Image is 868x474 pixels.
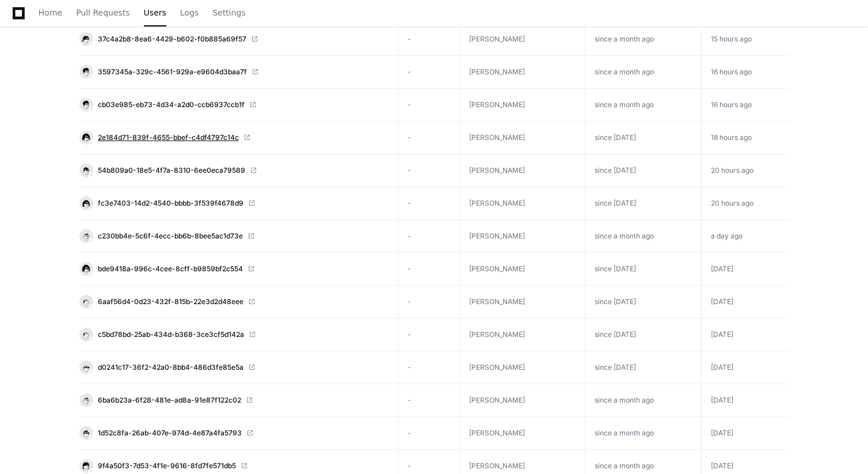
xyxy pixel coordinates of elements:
[585,220,701,253] td: since a month ago
[459,384,585,417] td: [PERSON_NAME]
[398,286,459,318] td: -
[98,67,247,77] span: 3597345a-329c-4561-929a-e9604d3baa7f
[81,33,92,44] img: 2.svg
[398,351,459,384] td: -
[585,417,701,450] td: since a month ago
[701,23,789,56] td: 15 hours ago
[398,23,459,56] td: -
[79,65,389,79] a: 3597345a-329c-4561-929a-e9604d3baa7f
[79,393,389,407] a: 6ba6b23a-6f28-481e-ad8a-91e87f122c02
[459,56,585,89] td: [PERSON_NAME]
[398,417,459,450] td: -
[79,426,389,440] a: 1d52c8fa-26ab-407e-974d-4e87a4fa5793
[459,220,585,253] td: [PERSON_NAME]
[81,296,92,307] img: 10.svg
[79,98,389,112] a: cb03e985-eb73-4d34-a2d0-ccb6937ccb1f
[79,164,389,177] a: 54b809a0-18e5-4f7a-8310-6ee0eca79589
[459,253,585,286] td: [PERSON_NAME]
[701,89,789,122] td: 16 hours ago
[81,165,92,176] img: 12.svg
[398,56,459,89] td: -
[79,32,389,46] a: 37c4a2b8-8ea6-4429-b602-f0b885a69f57
[79,328,389,342] a: c5bd78bd-25ab-434d-b368-3ce3cf5d142a
[144,9,166,16] span: Users
[585,122,701,154] td: since [DATE]
[701,351,789,384] td: [DATE]
[701,122,789,154] td: 18 hours ago
[79,361,389,374] a: d0241c17-36f2-42a0-8bb4-486d3fe85e5a
[585,253,701,286] td: since [DATE]
[585,56,701,89] td: since a month ago
[398,122,459,154] td: -
[701,318,789,351] td: [DATE]
[39,9,62,16] span: Home
[701,56,789,89] td: 16 hours ago
[98,396,241,405] span: 6ba6b23a-6f28-481e-ad8a-91e87f122c02
[98,232,243,241] span: c230bb4e-5c6f-4ecc-bb6b-8bee5ac1d73e
[212,9,245,16] span: Settings
[459,417,585,450] td: [PERSON_NAME]
[81,362,92,373] img: 9.svg
[398,154,459,187] td: -
[459,89,585,122] td: [PERSON_NAME]
[98,264,243,274] span: bde9418a-996c-4cee-8cff-b9859bf2c554
[79,459,389,473] a: 9f4a50f3-7d53-4f1e-9616-8fd7fe571db5
[180,9,199,16] span: Logs
[79,295,389,309] a: 6aaf56d4-0d23-432f-815b-22e3d2d48eee
[585,187,701,220] td: since [DATE]
[98,429,242,438] span: 1d52c8fa-26ab-407e-974d-4e87a4fa5793
[98,461,236,471] span: 9f4a50f3-7d53-4f1e-9616-8fd7fe571db5
[81,460,92,471] img: 1.svg
[701,220,789,253] td: a day ago
[459,286,585,318] td: [PERSON_NAME]
[76,9,130,16] span: Pull Requests
[398,187,459,220] td: -
[585,89,701,122] td: since a month ago
[701,384,789,417] td: [DATE]
[701,154,789,187] td: 20 hours ago
[585,23,701,56] td: since a month ago
[98,330,244,339] span: c5bd78bd-25ab-434d-b368-3ce3cf5d142a
[585,154,701,187] td: since [DATE]
[81,99,92,110] img: 5.svg
[98,133,239,142] span: 2e184d71-839f-4655-bbef-c4df4797c14c
[98,35,246,44] span: 37c4a2b8-8ea6-4429-b602-f0b885a69f57
[79,131,389,145] a: 2e184d71-839f-4655-bbef-c4df4797c14c
[81,66,92,77] img: 5.svg
[98,199,243,208] span: fc3e7403-14d2-4540-bbbb-3f539f4678d9
[585,318,701,351] td: since [DATE]
[398,318,459,351] td: -
[81,198,92,208] img: 3.svg
[459,187,585,220] td: [PERSON_NAME]
[701,253,789,286] td: [DATE]
[459,23,585,56] td: [PERSON_NAME]
[98,100,245,109] span: cb03e985-eb73-4d34-a2d0-ccb6937ccb1f
[81,329,92,340] img: 10.svg
[398,220,459,253] td: -
[79,229,389,243] a: c230bb4e-5c6f-4ecc-bb6b-8bee5ac1d73e
[398,384,459,417] td: -
[459,154,585,187] td: [PERSON_NAME]
[701,417,789,450] td: [DATE]
[585,351,701,384] td: since [DATE]
[98,297,243,306] span: 6aaf56d4-0d23-432f-815b-22e3d2d48eee
[701,187,789,220] td: 20 hours ago
[98,363,243,372] span: d0241c17-36f2-42a0-8bb4-486d3fe85e5a
[459,318,585,351] td: [PERSON_NAME]
[81,395,92,405] img: 7.svg
[98,166,245,175] span: 54b809a0-18e5-4f7a-8310-6ee0eca79589
[585,384,701,417] td: since a month ago
[81,132,92,143] img: 16.svg
[398,253,459,286] td: -
[398,89,459,122] td: -
[459,351,585,384] td: [PERSON_NAME]
[81,230,92,241] img: 7.svg
[81,427,92,438] img: 4.svg
[459,122,585,154] td: [PERSON_NAME]
[79,196,389,210] a: fc3e7403-14d2-4540-bbbb-3f539f4678d9
[701,286,789,318] td: [DATE]
[79,262,389,276] a: bde9418a-996c-4cee-8cff-b9859bf2c554
[585,286,701,318] td: since [DATE]
[81,263,92,274] img: 15.svg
